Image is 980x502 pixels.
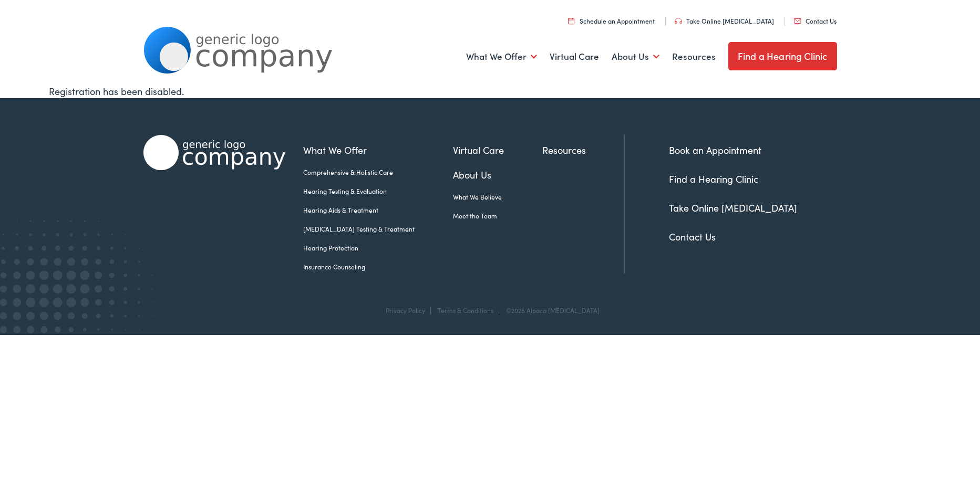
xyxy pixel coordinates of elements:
[303,224,453,234] a: [MEDICAL_DATA] Testing & Treatment
[438,306,493,315] a: Terms & Conditions
[550,37,599,76] a: Virtual Care
[466,37,537,76] a: What We Offer
[612,37,659,76] a: About Us
[501,307,600,314] div: ©2025 Alpaca [MEDICAL_DATA]
[303,143,453,157] a: What We Offer
[453,192,542,202] a: What We Believe
[386,306,425,315] a: Privacy Policy
[453,211,542,221] a: Meet the Team
[49,84,931,98] div: Registration has been disabled.
[303,243,453,253] a: Hearing Protection
[453,143,542,157] a: Virtual Care
[303,186,453,196] a: Hearing Testing & Evaluation
[453,168,542,182] a: About Us
[675,18,682,24] img: utility icon
[672,37,716,76] a: Resources
[728,42,837,70] a: Find a Hearing Clinic
[669,201,797,214] a: Take Online [MEDICAL_DATA]
[303,205,453,215] a: Hearing Aids & Treatment
[794,16,837,25] a: Contact Us
[568,17,574,24] img: utility icon
[675,16,774,25] a: Take Online [MEDICAL_DATA]
[143,135,285,170] img: Alpaca Audiology
[303,168,453,177] a: Comprehensive & Holistic Care
[303,262,453,271] a: Insurance Counseling
[568,16,655,25] a: Schedule an Appointment
[794,18,801,24] img: utility icon
[669,143,761,156] a: Book an Appointment
[669,172,758,185] a: Find a Hearing Clinic
[542,143,624,157] a: Resources
[669,230,716,243] a: Contact Us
